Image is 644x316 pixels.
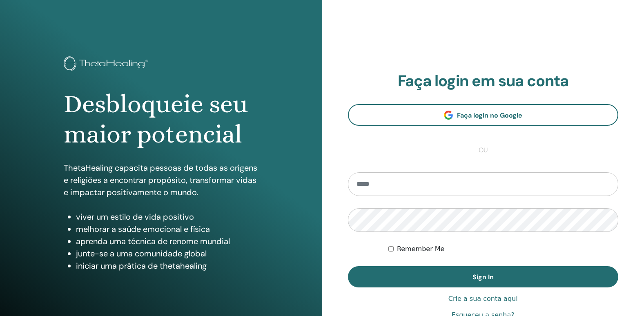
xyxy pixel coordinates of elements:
[76,235,258,247] li: aprenda uma técnica de renome mundial
[64,89,258,150] h1: Desbloqueie seu maior potencial
[448,294,518,304] a: Crie a sua conta aqui
[348,72,619,91] h2: Faça login em sua conta
[388,244,618,254] div: Keep me authenticated indefinitely or until I manually logout
[472,273,494,281] span: Sign In
[348,104,619,126] a: Faça login no Google
[457,111,522,120] span: Faça login no Google
[76,223,258,235] li: melhorar a saúde emocional e física
[397,244,445,254] label: Remember Me
[76,247,258,260] li: junte-se a uma comunidade global
[76,211,258,223] li: viver um estilo de vida positivo
[348,266,619,287] button: Sign In
[76,260,258,272] li: iniciar uma prática de thetahealing
[64,162,258,198] p: ThetaHealing capacita pessoas de todas as origens e religiões a encontrar propósito, transformar ...
[475,145,492,155] span: ou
